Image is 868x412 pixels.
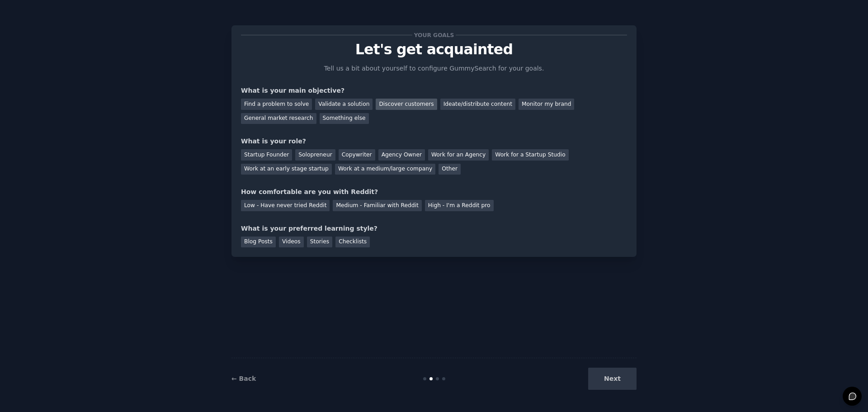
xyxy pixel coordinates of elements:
div: Something else [320,113,369,124]
div: High - I'm a Reddit pro [425,200,494,211]
div: Work at an early stage startup [241,164,332,175]
div: Validate a solution [315,99,373,110]
div: Solopreneur [295,149,335,161]
div: Ideate/distribute content [440,99,515,110]
p: Tell us a bit about yourself to configure GummySearch for your goals. [320,64,548,73]
div: Blog Posts [241,237,276,248]
span: Your goals [412,30,456,40]
div: Agency Owner [378,149,425,161]
div: Copywriter [339,149,375,161]
div: Videos [279,237,304,248]
div: What is your role? [241,137,627,146]
div: Low - Have never tried Reddit [241,200,330,211]
div: Stories [307,237,332,248]
div: General market research [241,113,316,124]
p: Let's get acquainted [241,42,627,57]
div: Monitor my brand [519,99,574,110]
a: ← Back [231,375,256,382]
div: Discover customers [376,99,437,110]
div: Startup Founder [241,149,292,161]
div: Medium - Familiar with Reddit [333,200,421,211]
div: Work for a Startup Studio [492,149,568,161]
div: Work for an Agency [428,149,489,161]
div: What is your preferred learning style? [241,224,627,233]
div: Find a problem to solve [241,99,312,110]
div: Other [439,164,461,175]
div: Work at a medium/large company [335,164,435,175]
div: Checklists [335,237,370,248]
div: What is your main objective? [241,86,627,95]
div: How comfortable are you with Reddit? [241,187,627,197]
